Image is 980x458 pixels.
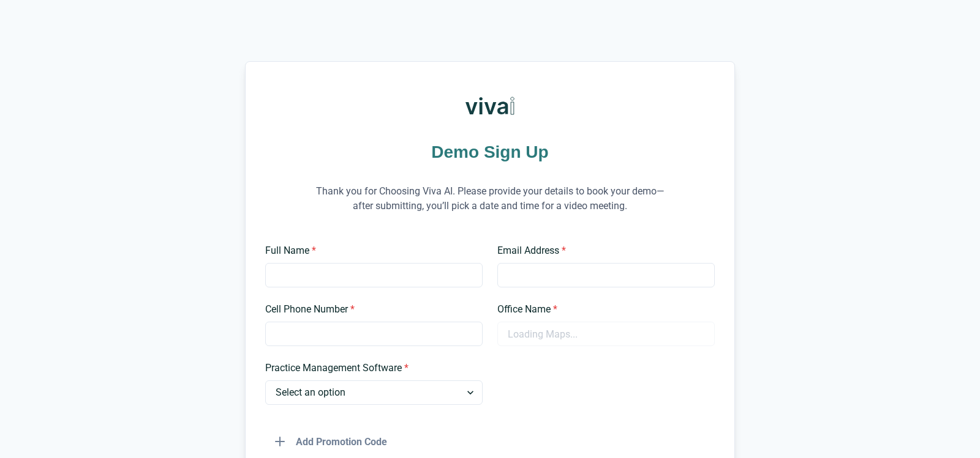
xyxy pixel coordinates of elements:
img: Viva AI Logo [466,81,514,130]
label: Office Name [497,302,707,317]
button: Add Promotion Code [265,429,397,454]
label: Practice Management Software [265,361,475,375]
h1: Demo Sign Up [265,140,715,164]
label: Cell Phone Number [265,302,475,317]
label: Full Name [265,243,475,258]
p: Thank you for Choosing Viva AI. Please provide your details to book your demo—after submitting, y... [306,169,674,229]
input: Loading Maps... [497,322,715,346]
label: Email Address [497,243,707,258]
